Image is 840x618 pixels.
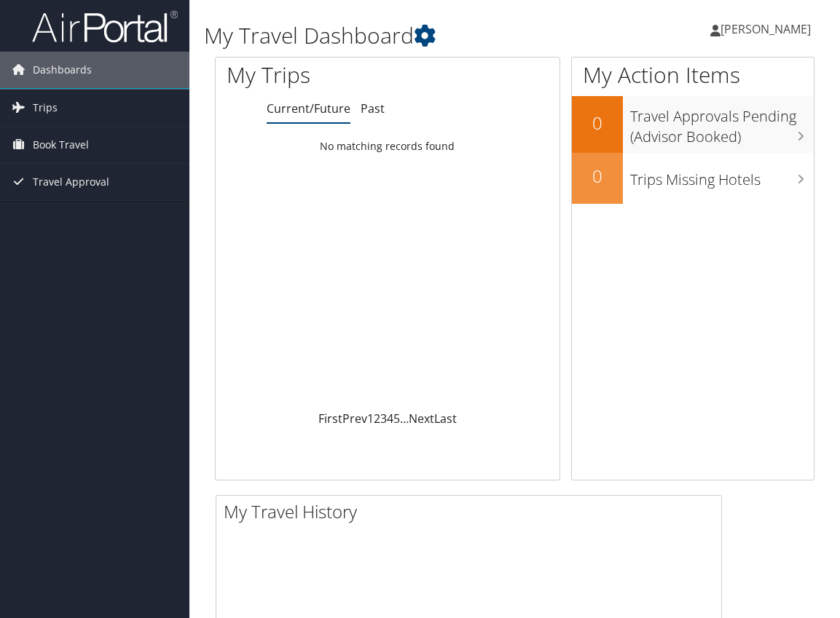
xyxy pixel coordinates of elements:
[216,133,560,159] td: No matching records found
[409,411,434,427] a: Next
[721,21,811,37] span: [PERSON_NAME]
[361,100,385,116] a: Past
[400,411,409,427] span: …
[572,111,623,135] h2: 0
[630,162,814,190] h3: Trips Missing Hotels
[393,411,400,427] a: 5
[374,411,380,427] a: 2
[318,411,342,427] a: First
[32,9,178,44] img: airportal-logo.png
[267,100,350,116] a: Current/Future
[224,499,721,524] h2: My Travel History
[572,164,623,189] h2: 0
[227,60,405,90] h1: My Trips
[630,99,814,147] h3: Travel Approvals Pending (Advisor Booked)
[572,153,814,204] a: 0Trips Missing Hotels
[572,60,814,90] h1: My Action Items
[572,96,814,152] a: 0Travel Approvals Pending (Advisor Booked)
[33,127,89,163] span: Book Travel
[33,90,58,126] span: Trips
[434,411,457,427] a: Last
[367,411,374,427] a: 1
[33,164,109,200] span: Travel Approval
[710,7,825,51] a: [PERSON_NAME]
[33,52,92,88] span: Dashboards
[342,411,367,427] a: Prev
[387,411,393,427] a: 4
[204,20,619,51] h1: My Travel Dashboard
[380,411,387,427] a: 3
